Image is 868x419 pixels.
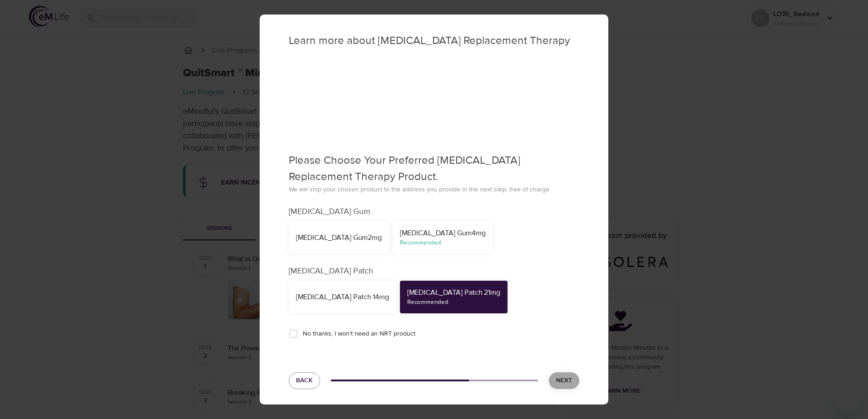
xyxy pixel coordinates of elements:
[289,152,579,185] p: Please Choose Your Preferred [MEDICAL_DATA] Replacement Therapy Product.
[296,233,382,243] div: [MEDICAL_DATA] Gum 2mg
[407,298,500,307] div: Recommended
[296,292,389,302] div: [MEDICAL_DATA] Patch 14mg
[549,372,579,389] button: Next
[556,375,572,386] span: Next
[400,228,486,239] div: [MEDICAL_DATA] Gum 4mg
[303,329,415,339] span: No thanks, I won't need an NRT product
[407,287,500,298] div: [MEDICAL_DATA] Patch 21mg
[400,239,486,247] div: Recommended
[289,33,579,49] p: Learn more about [MEDICAL_DATA] Replacement Therapy
[296,375,313,386] span: Back
[289,265,579,277] p: [MEDICAL_DATA] Patch
[289,372,320,389] button: Back
[289,185,579,195] p: We will ship your chosen product to the address you provide in the next step, free of charge.
[289,60,434,141] iframe: QSM NRT video 2020-10-02
[289,205,579,218] p: [MEDICAL_DATA] Gum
